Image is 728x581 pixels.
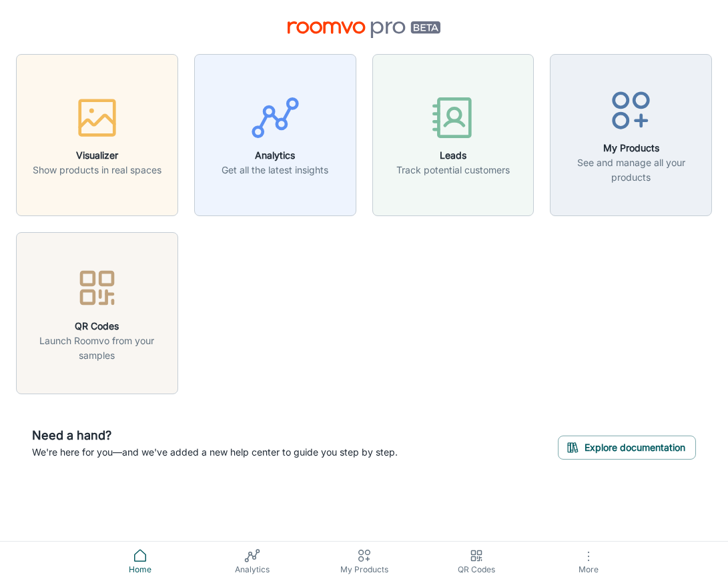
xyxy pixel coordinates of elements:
p: We're here for you—and we've added a new help center to guide you step by step. [32,445,398,460]
h6: QR Codes [25,319,169,334]
p: Launch Roomvo from your samples [25,334,169,363]
button: More [532,542,645,581]
a: My ProductsSee and manage all your products [550,127,712,141]
h6: Visualizer [33,148,161,163]
h6: Need a hand? [32,426,398,445]
h6: Analytics [222,148,328,163]
button: My ProductsSee and manage all your products [550,54,712,216]
a: My Products [308,542,420,581]
button: VisualizerShow products in real spaces [16,54,178,216]
p: Show products in real spaces [33,163,161,177]
h6: My Products [559,141,703,155]
button: Explore documentation [558,436,696,460]
img: Roomvo PRO Beta [288,21,440,38]
a: Analytics [196,542,308,581]
span: Home [92,564,188,576]
span: QR Codes [428,564,524,576]
button: AnalyticsGet all the latest insights [194,54,356,216]
a: AnalyticsGet all the latest insights [194,127,356,141]
button: QR CodesLaunch Roomvo from your samples [16,232,178,394]
span: Analytics [204,564,300,576]
p: See and manage all your products [559,155,703,185]
a: QR CodesLaunch Roomvo from your samples [16,306,178,319]
span: More [540,564,637,574]
a: LeadsTrack potential customers [372,127,534,141]
p: Get all the latest insights [222,163,328,177]
span: My Products [316,564,412,576]
button: LeadsTrack potential customers [372,54,534,216]
h6: Leads [396,148,510,163]
a: Explore documentation [558,440,696,453]
a: QR Codes [420,542,532,581]
a: Home [84,542,196,581]
p: Track potential customers [396,163,510,177]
